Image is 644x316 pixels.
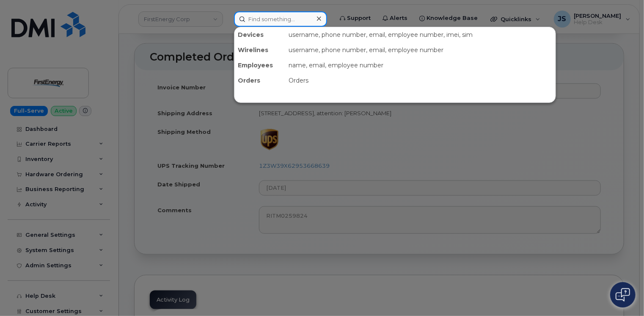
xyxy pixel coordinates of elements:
[234,58,285,73] div: Employees
[234,73,285,88] div: Orders
[285,42,556,58] div: username, phone number, email, employee number
[616,288,630,302] img: Open chat
[285,27,556,42] div: username, phone number, email, employee number, imei, sim
[234,27,285,42] div: Devices
[234,42,285,58] div: Wirelines
[285,58,556,73] div: name, email, employee number
[285,73,556,88] div: Orders
[234,11,327,27] input: Find something...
